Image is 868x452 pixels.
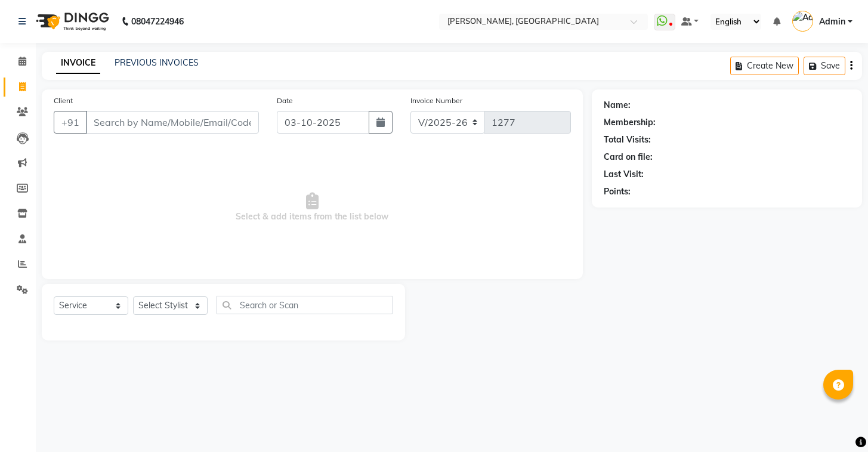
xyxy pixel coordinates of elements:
[730,57,799,75] button: Create New
[819,16,845,28] span: Admin
[818,404,856,440] iframe: chat widget
[410,95,462,106] label: Invoice Number
[115,57,199,68] a: PREVIOUS INVOICES
[604,168,644,181] div: Last Visit:
[604,151,653,163] div: Card on file:
[604,134,651,146] div: Total Visits:
[217,296,393,314] input: Search or Scan
[804,57,845,75] button: Save
[604,116,656,129] div: Membership:
[604,185,631,198] div: Points:
[54,148,571,267] span: Select & add items from the list below
[86,111,259,134] input: Search by Name/Mobile/Email/Code
[604,99,631,112] div: Name:
[30,5,112,38] img: logo
[131,5,184,38] b: 08047224946
[56,52,100,74] a: INVOICE
[54,111,87,134] button: +91
[54,95,73,106] label: Client
[277,95,293,106] label: Date
[792,11,813,32] img: Admin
